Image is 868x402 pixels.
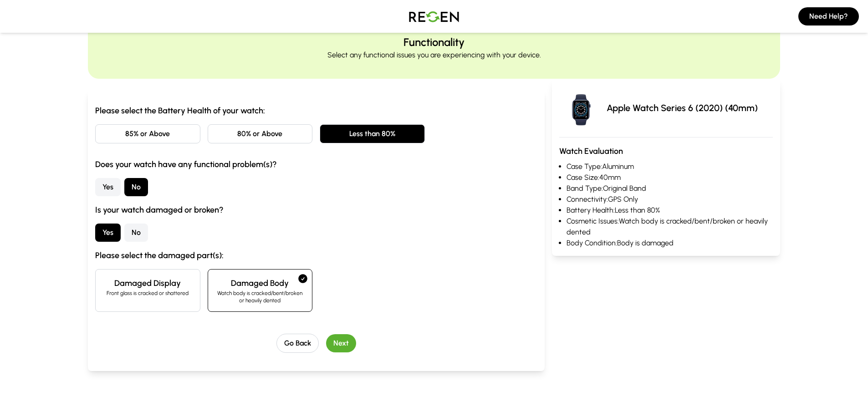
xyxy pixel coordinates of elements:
[326,334,356,352] button: Next
[95,224,121,242] button: Yes
[567,194,773,205] li: Connectivity: GPS Only
[567,161,773,172] li: Case Type: Aluminum
[215,290,305,304] p: Watch body is cracked/bent/broken or heavily dented
[95,204,537,216] h3: Is your watch damaged or broken?
[567,205,773,216] li: Battery Health: Less than 80%
[403,35,465,50] h2: Functionality
[567,216,773,238] li: Cosmetic Issues: Watch body is cracked/bent/broken or heavily dented
[567,238,773,249] li: Body Condition: Body is damaged
[95,249,537,262] h3: Please select the damaged part(s):
[208,124,313,143] button: 80% or Above
[124,178,148,196] button: No
[95,158,537,171] h3: Does your watch have any functional problem(s)?
[320,124,425,143] button: Less than 80%
[607,102,758,114] p: Apple Watch Series 6 (2020) (40mm)
[103,290,193,297] p: Front glass is cracked or shattered
[103,277,193,290] h4: Damaged Display
[95,104,537,117] h3: Please select the Battery Health of your watch:
[567,172,773,183] li: Case Size: 40mm
[95,178,121,196] button: Yes
[124,224,148,242] button: No
[276,334,319,353] button: Go Back
[95,124,200,143] button: 85% or Above
[215,277,305,290] h4: Damaged Body
[327,50,541,61] p: Select any functional issues you are experiencing with your device.
[567,183,773,194] li: Band Type: Original Band
[559,145,773,158] h3: Watch Evaluation
[402,4,466,29] img: Logo
[559,86,603,130] img: Apple Watch Series 6 (2020)
[798,7,859,25] button: Need Help?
